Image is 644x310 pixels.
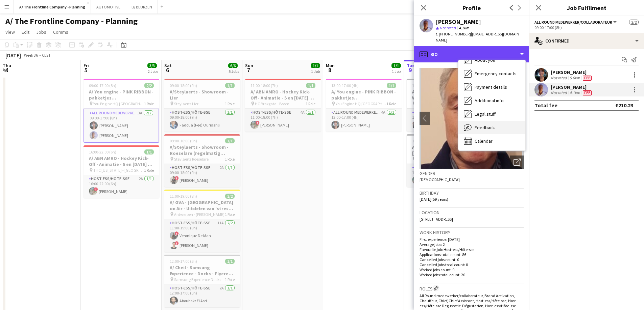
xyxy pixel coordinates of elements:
[458,107,525,121] div: Legal stuff
[458,121,525,134] div: Feedback
[583,76,592,81] span: Fee
[326,89,402,101] h3: A/ You engine - PINK RIBBON - pakketjes inpakken/samenstellen (5 + [DATE])
[420,190,524,196] h3: Birthday
[475,71,517,77] span: Emergency contacts
[420,229,524,235] h3: Work history
[440,25,456,30] span: Not rated
[91,0,126,13] button: AUTOMOTIVE
[420,285,524,292] h3: Roles
[568,90,581,95] div: 4.1km
[89,149,116,154] span: 16:00-22:00 (6h)
[551,84,593,90] div: [PERSON_NAME]
[164,62,172,68] span: Sat
[387,83,396,88] span: 1/1
[420,247,524,252] p: Favourite job: Host-ess/Hôte-sse
[164,144,240,156] h3: A/Steylaerts - Showroom - Roeselare (regelmatig terugkerende opdracht)
[475,97,504,104] span: Additional info
[420,217,453,222] span: [STREET_ADDRESS]
[225,259,235,264] span: 1/1
[420,170,524,176] h3: Gender
[174,277,221,282] span: Samsung Experience Docks
[84,89,159,101] h3: A/ You engine - PINK RIBBON - pakketjes inpakken/samenstellen (5 + [DATE])
[93,101,144,106] span: You Engine HQ [GEOGRAPHIC_DATA]
[414,3,529,12] h3: Profile
[164,79,240,132] div: 09:00-18:00 (9h)1/1A/Steylaerts - Showroom - Lier Steylaerts Lier1 RoleHost-ess/Hôte-sse1/109:00-...
[225,277,235,282] span: 1 Role
[406,66,415,74] span: 9
[629,20,639,25] span: 2/2
[174,157,209,162] span: Steylaerts Roeselare
[126,0,158,13] button: B/ BEURZEN
[412,138,439,143] span: 15:30-17:30 (2h)
[391,63,401,68] span: 1/1
[326,79,402,132] app-job-card: 13:00-17:00 (4h)1/1A/ You engine - PINK RIBBON - pakketjes inpakken/samenstellen (5 + [DATE]) You...
[407,109,482,132] app-card-role: Host-ess/Hôte-sse Onthaal-Accueill4A1/112:30-16:30 (4h)![PERSON_NAME]
[42,53,51,58] div: CEST
[420,68,524,169] img: Crew avatar or photo
[22,29,29,35] span: Edit
[475,57,495,63] span: About you
[420,262,524,267] p: Cancelled jobs total count: 0
[534,20,612,25] span: All Round medewerker/collaborateur
[615,102,633,109] div: €210.23
[534,25,639,30] div: 09:00-17:00 (8h)
[19,28,32,36] a: Edit
[331,83,359,88] span: 13:00-17:00 (4h)
[407,134,482,187] div: 15:30-17:30 (2h)1/1A/ Briefing AIR [PERSON_NAME] - [GEOGRAPHIC_DATA]/[GEOGRAPHIC_DATA] Kasteeltje...
[457,25,471,30] span: 4.1km
[583,90,592,95] span: Fee
[148,69,158,74] div: 2 Jobs
[84,62,89,68] span: Fri
[436,31,521,43] span: | [EMAIL_ADDRESS][DOMAIN_NAME]
[407,79,482,132] div: 12:30-16:30 (4h)1/1A/ Zanzibar - Lamifil - Women4Metal - HEMIKSEM Lamifil - Hemiksem1 RoleHost-es...
[229,69,239,74] div: 5 Jobs
[3,62,11,68] span: Thu
[225,212,235,217] span: 1 Role
[164,199,240,212] h3: A/ GVA - [GEOGRAPHIC_DATA] on Air - Uitdelen van 'stress' bananen
[170,138,197,143] span: 09:00-18:00 (9h)
[420,257,524,262] p: Cancelled jobs count: 0
[458,53,525,67] div: About you
[225,83,235,88] span: 1/1
[164,109,240,132] app-card-role: Host-ess/Hôte-sse1/109:00-18:00 (9h)Fadoua (Fee) Ouriaghli
[5,52,21,59] div: [DATE]
[225,138,235,143] span: 1/1
[436,31,471,36] span: t. [PHONE_NUMBER]
[82,66,89,74] span: 5
[551,69,593,75] div: [PERSON_NAME]
[255,101,289,106] span: HC Braxgata - Boom
[164,134,240,187] div: 09:00-18:00 (9h)1/1A/Steylaerts - Showroom - Roeselare (regelmatig terugkerende opdracht) Steylae...
[244,66,253,74] span: 7
[228,63,238,68] span: 6/6
[93,168,144,173] span: THC [US_STATE] - [GEOGRAPHIC_DATA] – De Pinte
[225,194,235,199] span: 2/2
[311,63,320,68] span: 1/1
[33,28,49,36] a: Jobs
[175,231,179,235] span: !
[36,29,46,35] span: Jobs
[325,66,335,74] span: 8
[420,237,524,242] p: First experience: [DATE]
[245,109,321,132] app-card-role: Host-ess/Hôte-sse4A1/111:00-18:00 (7h)![PERSON_NAME]
[53,29,68,35] span: Comms
[144,168,154,173] span: 1 Role
[164,219,240,252] app-card-role: Host-ess/Hôte-sse11A2/211:00-19:00 (8h)!Veronique De Man![PERSON_NAME]
[436,19,481,25] div: [PERSON_NAME]
[420,272,524,277] p: Worked jobs total count: 20
[251,83,278,88] span: 11:00-18:00 (7h)
[245,89,321,101] h3: A/ ABN AMRO - Hockey Kick-Off - Animatie - 5 en [DATE] - Boom
[2,66,11,74] span: 4
[392,69,401,74] div: 1 Job
[534,102,557,109] div: Total fee
[420,252,524,257] p: Applications total count: 86
[147,63,157,68] span: 3/3
[475,138,493,144] span: Calendar
[407,164,482,187] app-card-role: Chief1/115:30-17:30 (2h)[PERSON_NAME]
[174,212,224,217] span: Antwerpen - [PERSON_NAME]
[458,80,525,94] div: Payment details
[529,3,644,12] h3: Job Fulfilment
[164,255,240,307] app-job-card: 12:00-17:00 (5h)1/1A/ Cheil - Samsung Experience - Docks - Flyeren (30/8+6/9+13/9) Samsung Experi...
[175,241,179,245] span: !
[326,62,335,68] span: Mon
